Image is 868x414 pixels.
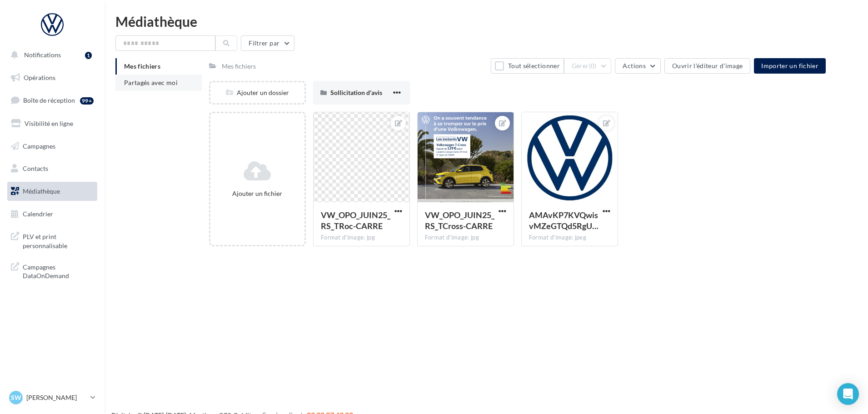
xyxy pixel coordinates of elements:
[7,389,97,406] a: SW [PERSON_NAME]
[5,257,99,284] a: Campagnes DataOnDemand
[623,62,645,70] span: Actions
[5,182,99,201] a: Médiathèque
[5,68,99,87] a: Opérations
[5,159,99,178] a: Contacts
[491,58,564,74] button: Tout sélectionner
[564,58,612,74] button: Gérer(0)
[330,89,382,96] span: Sollicitation d'avis
[23,261,94,280] span: Campagnes DataOnDemand
[321,234,402,242] div: Format d'image: jpg
[425,234,506,242] div: Format d'image: jpg
[115,15,857,28] div: Médiathèque
[23,230,94,250] span: PLV et print personnalisable
[80,97,94,105] div: 99+
[837,383,859,405] div: Open Intercom Messenger
[24,74,55,81] span: Opérations
[589,62,597,70] span: (0)
[210,88,304,97] div: Ajouter un dossier
[24,51,61,59] span: Notifications
[85,52,92,59] div: 1
[425,210,494,231] span: VW_OPO_JUIN25_RS_TCross-CARRE
[5,205,99,224] a: Calendrier
[5,137,99,156] a: Campagnes
[5,90,99,110] a: Boîte de réception99+
[124,62,160,70] span: Mes fichiers
[23,210,53,218] span: Calendrier
[5,227,99,254] a: PLV et print personnalisable
[124,79,178,86] span: Partagés avec moi
[321,210,390,231] span: VW_OPO_JUIN25_RS_TRoc-CARRE
[11,393,21,402] span: SW
[23,96,75,104] span: Boîte de réception
[241,35,294,51] button: Filtrer par
[529,210,599,231] span: AMAvKP7KVQwisvMZeGTQd5RgUlrIbThAKCB5lvT5DL0rLk-AdjSAMc9eQFrKb5X6ENhyy0kW9vnWW0x0pw=s0
[754,58,826,74] button: Importer un fichier
[5,114,99,133] a: Visibilité en ligne
[615,58,660,74] button: Actions
[529,234,610,242] div: Format d'image: jpeg
[23,187,60,195] span: Médiathèque
[23,165,48,172] span: Contacts
[761,62,818,70] span: Importer un fichier
[222,62,256,71] div: Mes fichiers
[5,45,95,65] button: Notifications 1
[23,142,55,150] span: Campagnes
[664,58,750,74] button: Ouvrir l'éditeur d'image
[26,393,87,402] p: [PERSON_NAME]
[25,120,73,127] span: Visibilité en ligne
[214,189,301,198] div: Ajouter un fichier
